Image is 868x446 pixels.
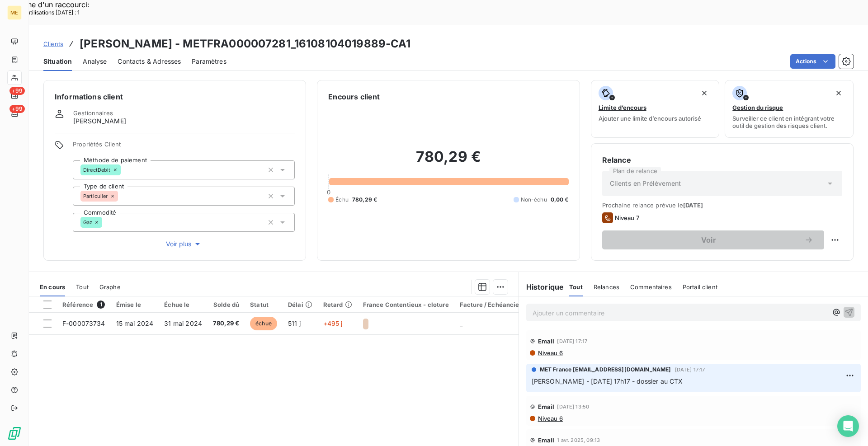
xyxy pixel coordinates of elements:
[40,283,65,291] span: En cours
[288,301,312,308] div: Délai
[118,192,125,200] input: Ajouter une valeur
[790,54,835,69] button: Actions
[591,80,720,138] button: Limite d’encoursAjouter une limite d’encours autorisé
[43,57,72,66] span: Situation
[732,104,783,111] span: Gestion du risque
[569,283,583,291] span: Tout
[557,338,587,344] span: [DATE] 17:17
[99,283,121,291] span: Graphe
[352,196,377,204] span: 780,29 €
[460,301,522,308] div: Facture / Echéancier
[683,283,717,291] span: Portail client
[62,300,105,309] div: Référence
[599,104,646,111] span: Limite d’encours
[630,283,672,291] span: Commentaires
[732,115,846,129] span: Surveiller ce client en intégrant votre outil de gestion des risques client.
[460,319,462,327] span: _
[83,220,92,225] span: Gaz
[540,366,671,374] span: MET France [EMAIL_ADDRESS][DOMAIN_NAME]
[837,415,859,437] div: Open Intercom Messenger
[9,87,25,95] span: +99
[73,117,126,126] span: [PERSON_NAME]
[76,283,89,291] span: Tout
[602,202,842,209] span: Prochaine relance prévue le
[80,36,411,52] h3: [PERSON_NAME] - METFRA000007281_16108104019889-CA1
[192,57,226,66] span: Paramètres
[328,148,568,175] h2: 780,29 €
[675,367,705,372] span: [DATE] 17:17
[538,437,555,444] span: Email
[323,301,352,308] div: Retard
[250,317,277,330] span: échue
[9,105,25,113] span: +99
[327,188,330,196] span: 0
[323,319,343,327] span: +495 j
[551,196,569,204] span: 0,00 €
[521,196,547,204] span: Non-échu
[363,301,449,308] div: France Contentieux - cloture
[610,179,681,188] span: Clients en Prélèvement
[43,39,63,48] a: Clients
[557,437,600,443] span: 1 avr. 2025, 09:13
[7,426,22,441] img: Logo LeanPay
[532,377,683,385] span: [PERSON_NAME] - [DATE] 17h17 - dossier au CTX
[613,236,804,244] span: Voir
[519,282,564,292] h6: Historique
[116,319,154,327] span: 15 mai 2024
[537,415,563,422] span: Niveau 6
[538,403,555,410] span: Email
[602,230,824,249] button: Voir
[83,57,107,66] span: Analyse
[83,193,108,199] span: Particulier
[73,109,113,117] span: Gestionnaires
[599,115,701,122] span: Ajouter une limite d’encours autorisé
[538,338,555,345] span: Email
[73,239,295,249] button: Voir plus
[328,91,380,102] h6: Encours client
[43,40,63,47] span: Clients
[250,301,277,308] div: Statut
[725,80,854,138] button: Gestion du risqueSurveiller ce client en intégrant votre outil de gestion des risques client.
[118,57,181,66] span: Contacts & Adresses
[55,91,295,102] h6: Informations client
[335,196,349,204] span: Échu
[537,349,563,357] span: Niveau 6
[116,301,154,308] div: Émise le
[602,155,842,165] h6: Relance
[213,301,239,308] div: Solde dû
[164,319,202,327] span: 31 mai 2024
[83,167,111,173] span: DirectDebit
[164,301,202,308] div: Échue le
[557,404,589,409] span: [DATE] 13:50
[166,239,202,249] span: Voir plus
[594,283,619,291] span: Relances
[288,319,301,327] span: 511 j
[615,214,639,221] span: Niveau 7
[62,319,105,327] span: F-000073734
[213,319,239,328] span: 780,29 €
[683,202,703,209] span: [DATE]
[97,300,105,309] span: 1
[73,141,295,153] span: Propriétés Client
[121,166,128,174] input: Ajouter une valeur
[102,218,109,226] input: Ajouter une valeur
